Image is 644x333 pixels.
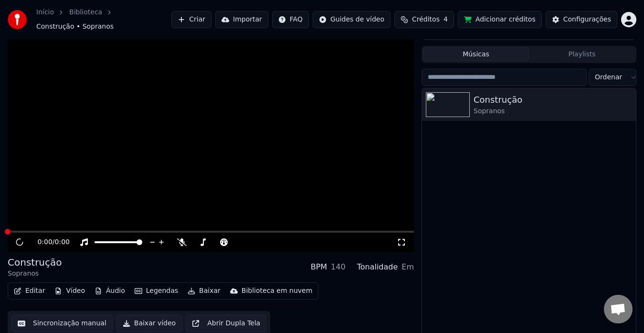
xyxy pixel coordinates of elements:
[116,315,182,332] button: Baixar vídeo
[458,11,542,28] button: Adicionar créditos
[69,8,102,17] a: Biblioteca
[36,8,171,32] nav: breadcrumb
[37,237,60,247] div: /
[313,11,391,28] button: Guides de vídeo
[215,11,268,28] button: Importar
[423,47,529,61] button: Músicas
[184,284,224,298] button: Baixar
[474,107,632,116] div: Sopranos
[595,73,622,82] span: Ordenar
[51,284,89,298] button: Vídeo
[272,11,309,28] button: FAQ
[91,284,129,298] button: Áudio
[37,237,52,247] span: 0:00
[563,15,611,24] div: Configurações
[474,93,632,107] div: Construção
[10,284,49,298] button: Editar
[604,295,633,323] a: Bate-papo aberto
[131,284,182,298] button: Legendas
[394,11,454,28] button: Créditos4
[8,10,27,29] img: youka
[412,15,440,24] span: Créditos
[401,261,414,273] div: Em
[546,11,617,28] button: Configurações
[36,22,114,32] span: Construção • Sopranos
[8,269,62,279] div: Sopranos
[529,47,635,61] button: Playlists
[8,256,62,269] div: Construção
[443,15,448,24] span: 4
[171,11,211,28] button: Criar
[357,261,398,273] div: Tonalidade
[186,315,266,332] button: Abrir Dupla Tela
[331,261,346,273] div: 140
[55,237,70,247] span: 0:00
[311,261,327,273] div: BPM
[11,315,113,332] button: Sincronização manual
[36,8,54,17] a: Início
[242,286,313,296] div: Biblioteca em nuvem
